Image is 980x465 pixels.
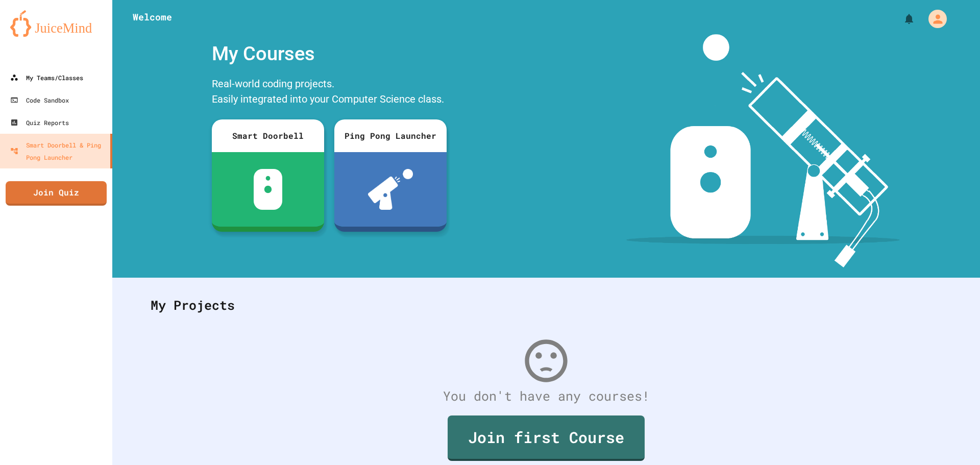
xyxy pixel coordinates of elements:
[10,116,69,129] div: Quiz Reports
[140,386,952,406] div: You don't have any courses!
[207,74,452,112] div: Real-world coding projects. Easily integrated into your Computer Science class.
[10,71,83,84] div: My Teams/Classes
[368,169,413,210] img: ppl-with-ball.png
[626,34,900,267] img: banner-image-my-projects.png
[918,7,949,31] div: My Account
[334,119,447,152] div: Ping Pong Launcher
[448,415,645,461] a: Join first Course
[10,139,106,163] div: Smart Doorbell & Ping Pong Launcher
[254,169,283,210] img: sdb-white.svg
[10,10,102,37] img: logo-orange.svg
[207,34,452,74] div: My Courses
[884,10,918,28] div: My Notifications
[6,181,107,206] a: Join Quiz
[212,119,324,152] div: Smart Doorbell
[140,285,952,325] div: My Projects
[10,94,69,106] div: Code Sandbox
